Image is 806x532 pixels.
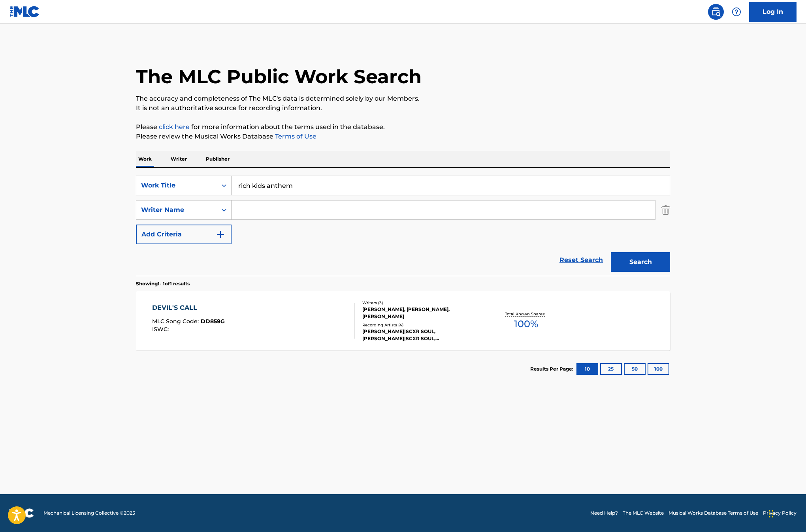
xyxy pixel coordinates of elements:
[141,205,212,215] div: Writer Name
[611,252,670,272] button: Search
[9,508,34,518] img: logo
[159,123,190,131] a: click here
[43,510,135,517] span: Mechanical Licensing Collective © 2025
[530,365,575,373] p: Results Per Page:
[763,510,797,517] a: Privacy Policy
[514,317,538,331] span: 100 %
[168,151,189,167] p: Writer
[669,510,758,517] a: Musical Works Database Terms of Use
[152,318,201,325] span: MLC Song Code :
[136,225,232,244] button: Add Criteria
[203,151,232,167] p: Publisher
[362,328,482,342] div: [PERSON_NAME]|SCXR SOUL, [PERSON_NAME]|SCXR SOUL, [PERSON_NAME]|SCXR SOUL, [PERSON_NAME]|SCXR SOUL
[136,291,670,350] a: DEVIL'S CALLMLC Song Code:DD859GISWC:Writers (3)[PERSON_NAME], [PERSON_NAME], [PERSON_NAME]Record...
[136,94,670,103] p: The accuracy and completeness of The MLC's data is determined solely by our Members.
[216,230,225,239] img: 9d2ae6d4665cec9f34b9.svg
[152,326,171,333] span: ISWC :
[732,7,741,17] img: help
[152,303,225,313] div: DEVIL'S CALL
[729,4,744,20] div: Help
[273,133,316,140] a: Terms of Use
[623,510,664,517] a: The MLC Website
[201,318,225,325] span: DD859G
[136,176,670,276] form: Search Form
[624,363,646,375] button: 50
[505,311,547,317] p: Total Known Shares:
[749,2,797,22] a: Log In
[362,306,482,320] div: [PERSON_NAME], [PERSON_NAME], [PERSON_NAME]
[556,251,607,269] a: Reset Search
[766,494,806,532] iframe: Chat Widget
[708,4,724,20] a: Public Search
[136,65,422,88] h1: The MLC Public Work Search
[141,181,212,190] div: Work Title
[648,363,669,375] button: 100
[136,132,670,141] p: Please review the Musical Works Database
[711,7,721,17] img: search
[661,200,670,220] img: Delete Criterion
[136,151,154,167] p: Work
[362,300,482,306] div: Writers ( 3 )
[600,363,622,375] button: 25
[9,6,40,17] img: MLC Logo
[136,103,670,113] p: It is not an authoritative source for recording information.
[576,363,598,375] button: 10
[136,280,190,287] p: Showing 1 - 1 of 1 results
[136,122,670,132] p: Please for more information about the terms used in the database.
[769,502,774,526] div: Drag
[590,510,618,517] a: Need Help?
[362,322,482,328] div: Recording Artists ( 4 )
